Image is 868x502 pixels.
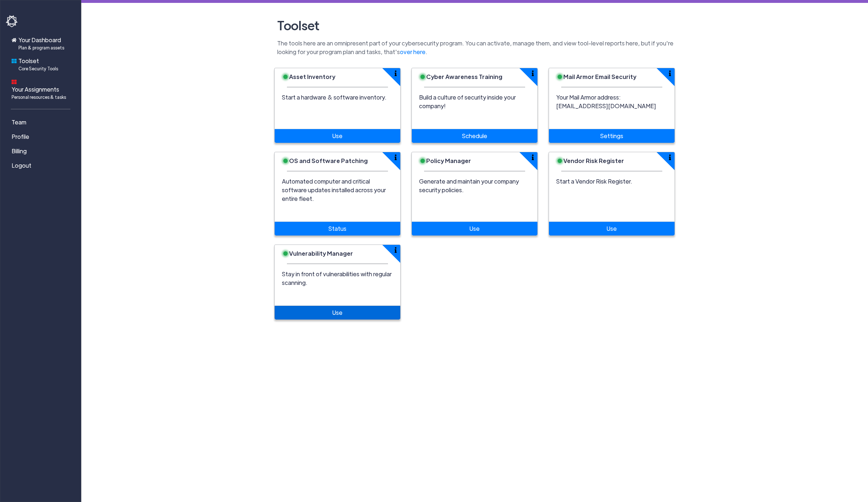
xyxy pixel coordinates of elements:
[282,177,393,203] p: Automated computer and critical software updates installed across your entire fleet.
[289,73,335,80] span: Asset Inventory
[563,157,624,164] span: Vendor Risk Register
[18,36,64,51] span: Your Dashboard
[549,129,675,143] a: Settings
[18,65,58,72] span: Core Security Tools
[289,250,353,257] span: Vulnerability Manager
[556,177,667,186] p: Start a Vendor Risk Register.
[289,157,368,164] span: OS and Software Patching
[12,94,66,100] span: Personal resources & tasks
[419,177,530,194] p: Generate and maintain your company security policies.
[12,118,26,127] span: Team
[419,93,530,110] p: Build a culture of security inside your company!
[6,33,78,54] a: Your DashboardPlan & program assets
[274,39,675,56] p: The tools here are an omnipresent part of your cybersecurity program. You can activate, manage th...
[275,129,400,143] a: Use
[12,161,31,170] span: Logout
[12,79,17,84] img: dashboard-icon.svg
[394,247,397,253] img: info-icon.svg
[12,147,27,155] span: Billing
[556,93,667,110] p: Your Mail Armor address: [EMAIL_ADDRESS][DOMAIN_NAME]
[426,157,471,164] span: Policy Manager
[6,144,78,158] a: Billing
[549,222,675,235] a: Use
[532,154,534,160] img: info-icon.svg
[426,73,502,80] span: Cyber Awareness Training
[400,48,426,56] a: over here
[6,75,78,103] a: Your AssignmentsPersonal resources & tasks
[532,70,534,76] img: info-icon.svg
[6,158,78,173] a: Logout
[12,58,17,63] img: foundations-icon.svg
[6,129,78,144] a: Profile
[412,129,537,143] a: Schedule
[12,38,17,43] img: home-icon.svg
[669,154,671,160] img: info-icon.svg
[282,270,393,287] p: Stay in front of vulnerabilities with regular scanning.
[18,44,64,51] span: Plan & program assets
[394,70,397,76] img: info-icon.svg
[563,73,636,80] span: Mail Armor Email Security
[12,132,29,141] span: Profile
[6,54,78,75] a: ToolsetCore Security Tools
[12,85,66,100] span: Your Assignments
[6,15,19,27] img: havoc-shield-logo-white.png
[18,57,58,72] span: Toolset
[6,115,78,129] a: Team
[394,154,397,160] img: info-icon.svg
[274,14,675,36] h2: Toolset
[275,222,400,235] a: Status
[669,70,671,76] img: info-icon.svg
[275,306,400,320] a: Use
[282,93,393,102] p: Start a hardware & software inventory.
[412,222,537,235] a: Use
